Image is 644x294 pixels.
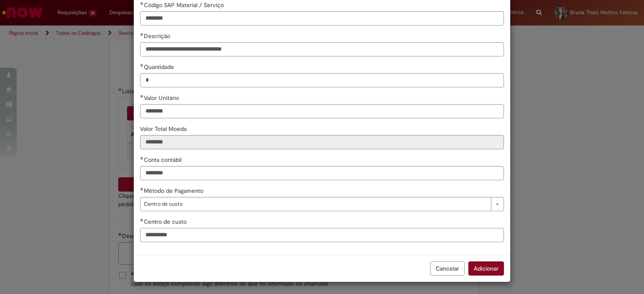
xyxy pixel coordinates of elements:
input: Conta contábil [140,166,504,180]
input: Valor Total Moeda [140,135,504,149]
span: Somente leitura - Valor Total Moeda [140,125,188,133]
span: Obrigatório Preenchido [140,33,144,36]
input: Quantidade [140,73,504,87]
span: Obrigatório Preenchido [140,156,144,160]
input: Valor Unitário [140,104,504,118]
span: Descrição [144,32,172,40]
span: Método de Pagamento [144,187,205,194]
input: Código SAP Material / Serviço [140,11,504,26]
input: Centro de custo [140,228,504,242]
input: Descrição [140,42,504,56]
span: Obrigatório Preenchido [140,187,144,191]
span: Quantidade [144,63,176,71]
span: Valor Unitário [144,94,181,102]
span: Obrigatório Preenchido [140,95,144,98]
span: Obrigatório Preenchido [140,218,144,222]
button: Cancelar [430,261,465,276]
span: Obrigatório Preenchido [140,2,144,5]
span: Centro de custo [144,218,188,225]
span: Conta contábil [144,156,183,164]
span: Centro de custo [144,197,487,211]
button: Adicionar [468,261,504,276]
span: Obrigatório Preenchido [140,64,144,67]
span: Código SAP Material / Serviço [144,1,226,9]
